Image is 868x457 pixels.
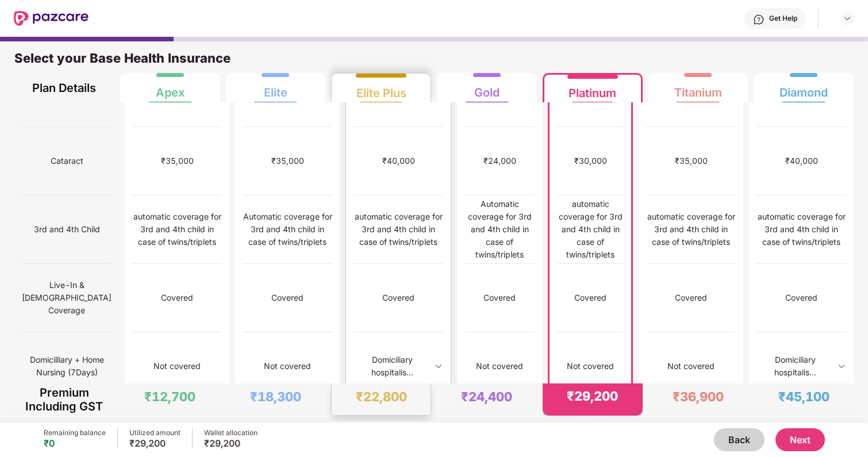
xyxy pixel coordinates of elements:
[354,354,431,379] div: Domiciliary hospitalis...
[356,77,406,100] div: Elite Plus
[153,360,201,372] div: Not covered
[476,360,523,372] div: Not covered
[646,210,736,248] div: automatic coverage for 3rd and 4th child in case of twins/triplets
[714,428,765,451] button: Back
[674,76,722,99] div: Titanium
[22,73,107,102] div: Plan Details
[675,291,707,304] div: Covered
[34,218,100,240] span: 3rd and 4th Child
[567,360,614,372] div: Not covered
[785,291,817,304] div: Covered
[264,360,311,372] div: Not covered
[356,389,407,405] div: ₹22,800
[129,437,180,449] div: ₹29,200
[837,362,846,371] img: svg+xml;base64,PHN2ZyBpZD0iRHJvcGRvd24tMzJ4MzIiIHhtbG5zPSJodHRwOi8vd3d3LnczLm9yZy8yMDAwL3N2ZyIgd2...
[132,210,222,248] div: automatic coverage for 3rd and 4th child in case of twins/triplets
[769,14,797,23] div: Get Help
[785,155,818,167] div: ₹40,000
[567,388,618,404] div: ₹29,200
[22,349,112,383] span: Domicilliary + Home Nursing (7Days)
[382,291,414,304] div: Covered
[569,77,616,100] div: Platinum
[271,155,304,167] div: ₹35,000
[675,155,708,167] div: ₹35,000
[779,76,828,99] div: Diamond
[161,155,194,167] div: ₹35,000
[204,428,258,437] div: Wallet allocation
[382,155,415,167] div: ₹40,000
[753,14,765,25] img: svg+xml;base64,PHN2ZyBpZD0iSGVscC0zMngzMiIgeG1sbnM9Imh0dHA6Ly93d3cudzMub3JnLzIwMDAvc3ZnIiB3aWR0aD...
[156,76,185,99] div: Apex
[756,210,846,248] div: automatic coverage for 3rd and 4th child in case of twins/triplets
[778,389,829,405] div: ₹45,100
[144,389,195,405] div: ₹12,700
[434,362,443,371] img: svg+xml;base64,PHN2ZyBpZD0iRHJvcGRvd24tMzJ4MzIiIHhtbG5zPSJodHRwOi8vd3d3LnczLm9yZy8yMDAwL3N2ZyIgd2...
[204,437,258,449] div: ₹29,200
[667,360,715,372] div: Not covered
[557,198,624,261] div: automatic coverage for 3rd and 4th child in case of twins/triplets
[129,428,180,437] div: Utilized amount
[843,14,852,23] img: svg+xml;base64,PHN2ZyBpZD0iRHJvcGRvd24tMzJ4MzIiIHhtbG5zPSJodHRwOi8vd3d3LnczLm9yZy8yMDAwL3N2ZyIgd2...
[574,291,606,304] div: Covered
[271,291,304,304] div: Covered
[756,354,834,379] div: Domiciliary hospitalis...
[264,76,287,99] div: Elite
[14,50,854,73] div: Select your Base Health Insurance
[461,389,512,405] div: ₹24,400
[14,11,89,26] img: New Pazcare Logo
[22,383,107,416] div: Premium Including GST
[483,155,516,167] div: ₹24,000
[161,291,193,304] div: Covered
[354,210,443,248] div: automatic coverage for 3rd and 4th child in case of twins/triplets
[474,76,500,99] div: Gold
[51,150,83,172] span: Cataract
[483,291,516,304] div: Covered
[250,389,301,405] div: ₹18,300
[243,210,332,248] div: Automatic coverage for 3rd and 4th child in case of twins/triplets
[464,198,535,261] div: Automatic coverage for 3rd and 4th child in case of twins/triplets
[44,437,106,449] div: ₹0
[673,389,724,405] div: ₹36,900
[775,428,825,451] button: Next
[44,428,106,437] div: Remaining balance
[22,274,112,321] span: Live-In & [DEMOGRAPHIC_DATA] Coverage
[574,155,607,167] div: ₹30,000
